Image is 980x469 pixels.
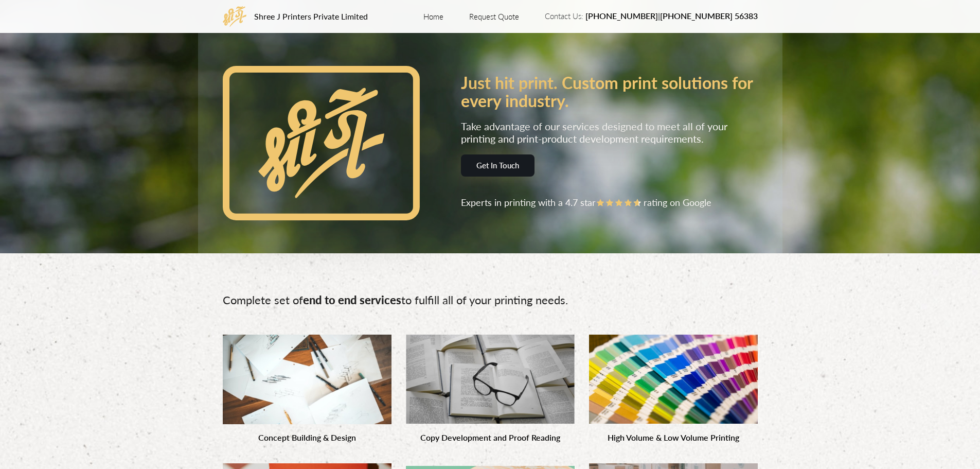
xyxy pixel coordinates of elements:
[461,120,758,145] p: Take advantage of our services designed to meet all of your printing and print-product developmen...
[461,197,758,209] p: Experts in printing with a 4.7 star rating on Google
[589,432,758,447] p: High Volume & Low Volume Printing
[469,11,519,22] a: Request Quote
[461,154,534,177] button: Get In Touch
[406,432,575,447] p: Copy Development and Proof Reading
[423,11,443,22] a: Home
[585,10,658,22] a: [PHONE_NUMBER]
[583,10,758,22] span: |
[545,11,758,22] p: Contact Us:
[303,291,401,308] b: end to end services
[223,292,758,308] h2: Complete set of to fulfill all of your printing needs.
[461,66,758,110] h1: Just hit print. Custom print solutions for every industry.
[660,10,758,22] a: [PHONE_NUMBER] 56383
[223,6,368,27] a: Shree J Printers Private Limited
[223,432,391,447] p: Concept Building & Design
[254,11,368,21] h3: Shree J Printers Private Limited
